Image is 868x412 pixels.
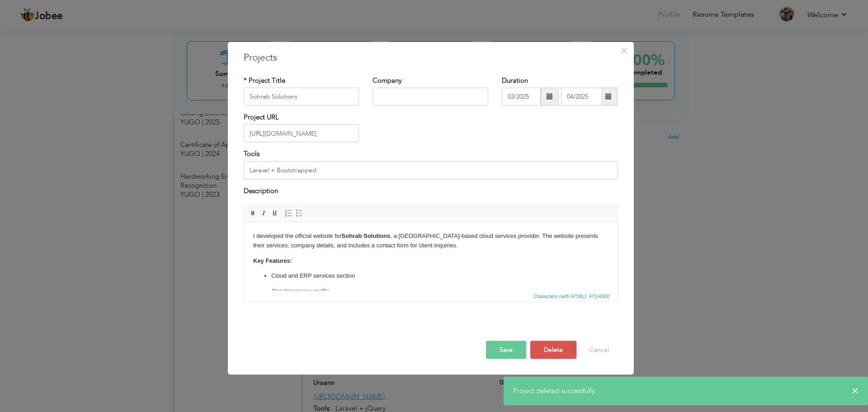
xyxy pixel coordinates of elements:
label: Duration [502,76,528,85]
input: From [502,88,541,106]
div: Statistics [532,292,613,300]
span: × [620,42,628,58]
label: Description [244,186,278,195]
button: Cancel [580,341,618,359]
a: Insert/Remove Bulleted List [294,208,304,218]
span: × [852,386,859,395]
span: Characters (with HTML): 471/4000 [532,292,612,300]
a: Bold [248,208,258,218]
h3: Projects [244,51,618,64]
a: Italic [259,208,269,218]
span: Project deleted successfully. [513,386,596,395]
a: Insert/Remove Numbered List [283,208,293,218]
button: Delete [530,341,576,359]
label: Tools [244,149,259,159]
button: Close [617,43,632,57]
input: Present [561,88,602,106]
button: Save [486,341,526,359]
label: Project URL [244,113,279,122]
iframe: Rich Text Editor, projectEditor [244,223,618,290]
label: Company [373,76,402,85]
p: About/company profile [27,64,346,74]
a: Underline [270,208,280,218]
label: * Project Title [244,76,285,85]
